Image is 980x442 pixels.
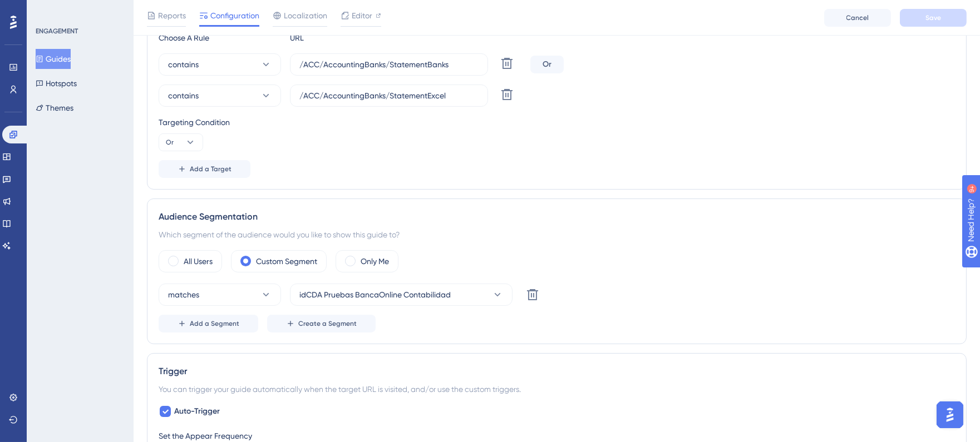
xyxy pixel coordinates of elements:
[36,98,73,118] button: Themes
[190,319,239,328] span: Add a Segment
[925,13,941,22] span: Save
[184,255,213,268] label: All Users
[159,315,258,332] button: Add a Segment
[36,27,78,36] div: ENGAGEMENT
[36,49,71,69] button: Guides
[933,398,967,431] iframe: UserGuiding AI Assistant Launcher
[299,90,479,102] input: yourwebsite.com/path
[299,288,451,301] span: idCDA Pruebas BancaOnline Contabilidad
[26,3,70,16] span: Need Help?
[36,73,77,93] button: Hotspots
[290,31,412,44] div: URL
[159,133,203,151] button: Or
[75,6,82,14] div: 9+
[174,405,220,418] span: Auto-Trigger
[159,228,955,241] div: Which segment of the audience would you like to show this guide to?
[159,53,281,76] button: contains
[168,89,199,102] span: contains
[299,58,479,71] input: yourwebsite.com/path
[158,9,186,22] span: Reports
[256,255,317,268] label: Custom Segment
[159,383,955,396] div: You can trigger your guide automatically when the target URL is visited, and/or use the custom tr...
[352,9,372,22] span: Editor
[159,160,250,178] button: Add a Target
[159,116,955,129] div: Targeting Condition
[159,365,955,378] div: Trigger
[159,210,955,224] div: Audience Segmentation
[166,138,174,147] span: Or
[361,255,389,268] label: Only Me
[210,9,259,22] span: Configuration
[530,56,564,73] div: Or
[824,9,891,27] button: Cancel
[298,319,357,328] span: Create a Segment
[159,284,281,306] button: matches
[846,13,869,22] span: Cancel
[190,165,232,173] span: Add a Target
[159,31,281,44] div: Choose A Rule
[284,9,327,22] span: Localization
[168,58,199,71] span: contains
[290,284,513,306] button: idCDA Pruebas BancaOnline Contabilidad
[159,85,281,107] button: contains
[900,9,967,27] button: Save
[267,315,376,332] button: Create a Segment
[168,288,199,301] span: matches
